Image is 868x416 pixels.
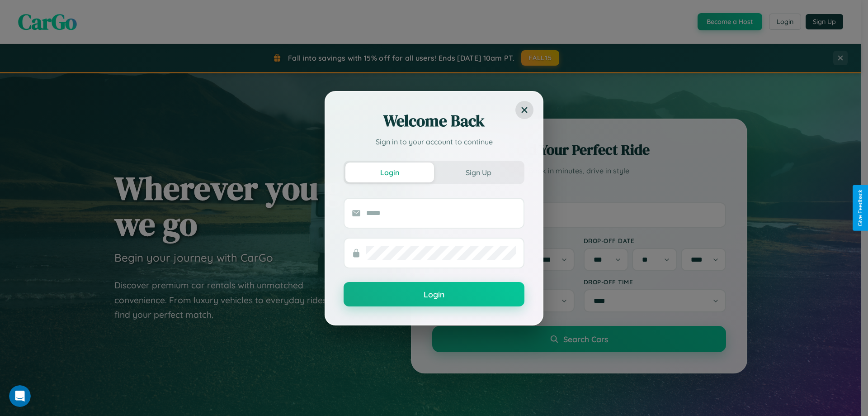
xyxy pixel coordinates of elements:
[434,163,523,182] button: Sign Up
[344,110,524,132] h2: Welcome Back
[9,385,31,407] iframe: Intercom live chat
[344,136,524,147] p: Sign in to your account to continue
[857,190,863,226] div: Give Feedback
[345,163,434,182] button: Login
[344,282,524,306] button: Login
